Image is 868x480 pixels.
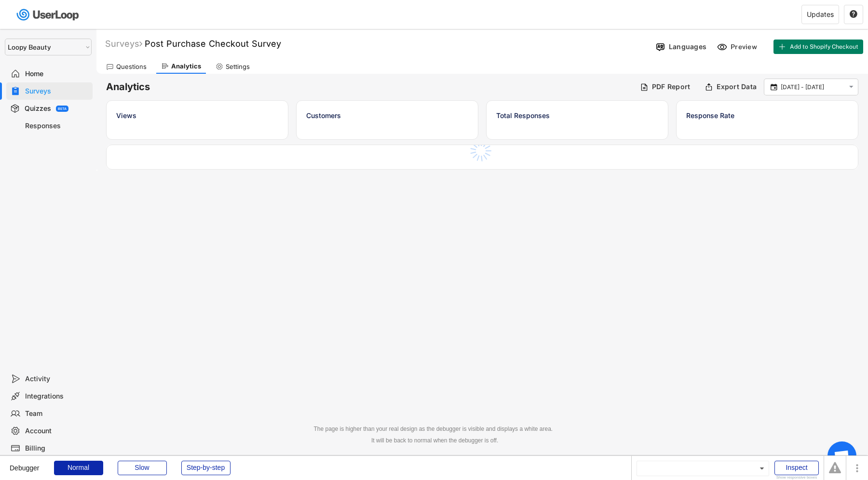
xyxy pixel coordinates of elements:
div: Billing [25,444,89,453]
div: Home [25,69,89,79]
div: Activity [25,374,89,384]
img: userloop-logo-01.svg [14,5,82,25]
div: Surveys [105,38,142,49]
span: Add to Shopify Checkout [790,44,858,50]
div: Total Responses [496,110,658,120]
button:  [847,83,855,91]
button:  [769,83,778,92]
div: Analytics [171,62,201,70]
div: Preview [731,42,759,51]
div: Questions [116,63,147,71]
div: Step-by-step [181,461,231,475]
font: Post Purchase Checkout Survey [145,39,281,49]
div: Response Rate [686,110,848,120]
div: Settings [226,63,250,71]
div: Updates [807,11,834,18]
div: Responses [25,121,89,131]
div: Slow [118,461,167,475]
div: Show responsive boxes [774,476,819,480]
div: Team [25,409,89,418]
div: Quizzes [25,104,51,113]
h6: Analytics [106,80,633,93]
div: Export Data [717,82,757,91]
div: Integrations [25,392,89,401]
div: Open chat [827,441,856,470]
img: Language%20Icon.svg [655,42,665,52]
div: Account [25,427,89,436]
text:  [771,82,777,91]
div: PDF Report [652,82,691,91]
div: Normal [54,461,103,475]
input: Select Date Range [781,82,844,92]
text:  [849,83,854,91]
div: BETA [58,107,67,110]
div: Surveys [25,87,89,96]
div: Views [116,110,278,120]
text:  [850,10,857,18]
div: Languages [669,42,706,51]
div: Debugger [10,456,40,471]
div: Inspect [774,461,819,475]
div: Customers [306,110,468,120]
button:  [849,10,858,19]
button: Add to Shopify Checkout [773,40,863,54]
